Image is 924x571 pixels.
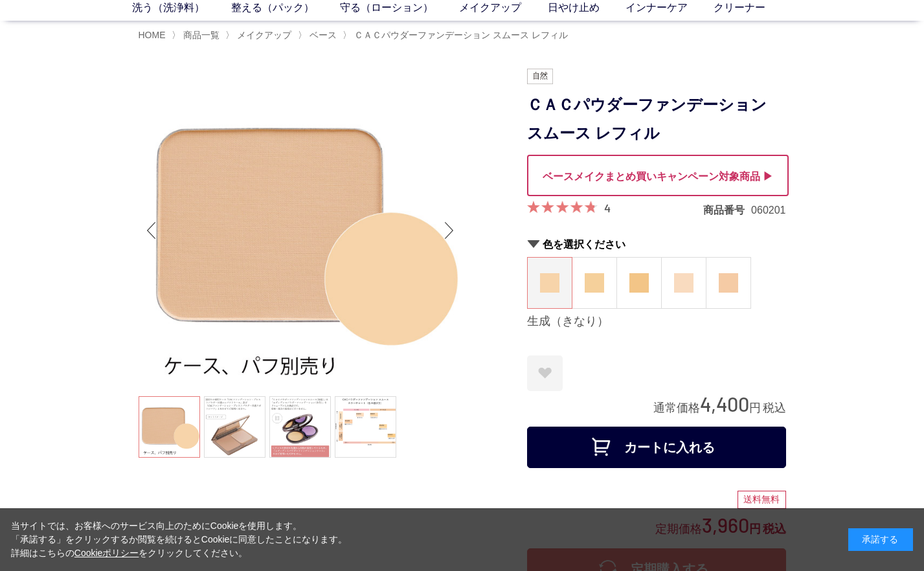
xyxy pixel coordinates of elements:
li: 〉 [172,29,223,41]
dl: 薄紅（うすべに） [706,257,751,309]
img: ＣＡＣパウダーファンデーション スムース レフィル 生成（きなり） [139,69,462,392]
div: 送料無料 [738,491,786,509]
h1: ＣＡＣパウダーファンデーション スムース レフィル [527,91,786,149]
span: 円 [749,401,761,414]
a: メイクアップ [234,30,291,40]
div: Next slide [436,205,462,256]
div: Previous slide [139,205,164,256]
a: ＣＡＣパウダーファンデーション スムース レフィル [352,30,568,40]
a: 桜（さくら） [662,258,706,308]
div: 生成（きなり） [527,314,786,330]
a: HOME [139,30,166,40]
img: 桜（さくら） [674,273,693,293]
dl: 桜（さくら） [661,257,706,309]
a: Cookieポリシー [74,548,139,558]
span: 税込 [763,401,786,414]
dt: 商品番号 [703,203,751,217]
span: 通常価格 [653,401,700,414]
a: 蜂蜜（はちみつ） [572,258,616,308]
div: 承諾する [848,528,913,551]
li: 〉 [298,29,340,41]
span: ベース [310,30,337,40]
a: 商品一覧 [181,30,220,40]
img: 薄紅（うすべに） [719,273,738,293]
img: 自然 [527,69,554,84]
img: 蜂蜜（はちみつ） [585,273,604,293]
span: 商品一覧 [183,30,220,40]
li: 〉 [225,29,295,41]
img: 生成（きなり） [540,273,559,293]
a: ベース [307,30,337,40]
a: 薄紅（うすべに） [706,258,750,308]
div: 当サイトでは、お客様へのサービス向上のためにCookieを使用します。 「承諾する」をクリックするか閲覧を続けるとCookieに同意したことになります。 詳細はこちらの をクリックしてください。 [11,519,348,560]
dd: 060201 [751,203,785,217]
span: ＣＡＣパウダーファンデーション スムース レフィル [354,30,568,40]
dl: 小麦（こむぎ） [616,257,662,309]
h2: 色を選択ください [527,238,786,251]
button: カートに入れる [527,427,786,468]
dl: 生成（きなり） [527,257,572,309]
span: 4,400 [700,392,749,416]
li: 〉 [343,29,571,41]
img: 小麦（こむぎ） [629,273,649,293]
dl: 蜂蜜（はちみつ） [572,257,617,309]
a: 4 [604,201,611,215]
a: お気に入りに登録する [527,355,563,391]
a: 小麦（こむぎ） [617,258,661,308]
span: メイクアップ [237,30,291,40]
